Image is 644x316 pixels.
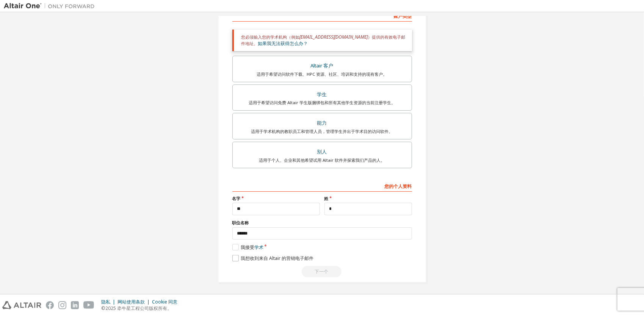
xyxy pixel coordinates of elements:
[258,40,308,47] a: 如果我无法获得怎么办？
[46,301,54,309] img: facebook.svg
[237,157,407,163] div: 适用于个人、企业和其他希望试用 Altair 软件并探索我们产品的人。
[101,299,118,305] div: 隐私
[232,180,412,192] div: 您的个人资料
[2,301,41,309] img: altair_logo.svg
[232,196,320,202] label: 名字
[254,244,263,250] a: 学术
[324,196,412,202] label: 姓
[237,147,407,157] div: 别人
[237,61,407,71] div: Altair 客户
[118,299,152,305] div: 网站使用条款
[232,244,263,250] label: 我接受
[232,9,412,22] div: 账户类型
[232,255,313,261] label: 我想收到来自 Altair 的营销电子邮件
[232,266,412,277] div: You need to provide your academic email
[237,118,407,128] div: 能力
[4,2,99,10] img: Altair One
[237,71,407,77] div: 适用于希望访问软件下载、HPC 资源、社区、培训和支持的现有客户。
[58,301,66,309] img: instagram.svg
[237,100,407,106] div: 适用于希望访问免费 Altair 学生版捆绑包和所有其他学生资源的当前注册学生。
[71,301,79,309] img: linkedin.svg
[105,305,172,311] font: 2025 牵牛星工程公司版权所有。
[237,89,407,100] div: 学生
[101,305,182,311] p: ©
[152,299,182,305] div: Cookie 同意
[300,34,368,40] span: [EMAIL_ADDRESS][DOMAIN_NAME]
[232,30,412,51] div: 您必须输入您的学术机构（例如 ）提供的有效电子邮件地址。
[83,301,94,309] img: youtube.svg
[237,128,407,135] div: 适用于学术机构的教职员工和管理人员，管理学生并出于学术目的访问软件。
[232,220,412,226] label: 职位名称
